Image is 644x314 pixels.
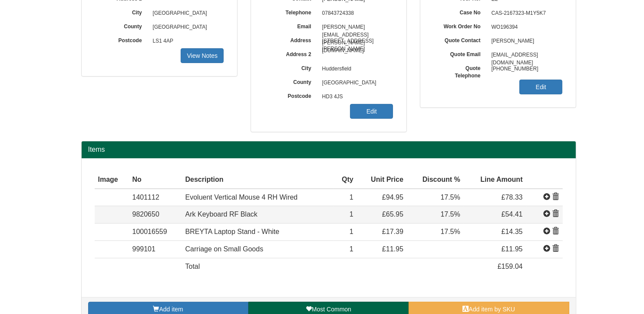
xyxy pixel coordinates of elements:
[433,7,487,17] label: Case No
[502,228,523,235] span: £14.35
[185,245,264,253] span: Carriage on Small Goods
[441,210,460,218] span: 17.5%
[441,194,460,201] span: 17.5%
[487,48,563,62] span: [EMAIL_ADDRESS][DOMAIN_NAME]
[185,194,298,201] span: Evoluent Vertical Mouse 4 RH Wired
[312,306,351,313] span: Most Common
[382,245,403,253] span: £11.95
[264,90,318,100] label: Postcode
[149,20,224,34] span: [GEOGRAPHIC_DATA]
[264,7,318,17] label: Telephone
[487,34,563,48] span: [PERSON_NAME]
[95,20,149,30] label: County
[159,306,183,313] span: Add item
[464,171,526,189] th: Line Amount
[502,210,523,218] span: £54.41
[182,171,334,189] th: Description
[264,76,318,86] label: County
[185,210,258,218] span: Ark Keyboard RF Black
[433,62,487,80] label: Quote Telephone
[264,62,318,72] label: City
[469,306,515,313] span: Add item by SKU
[502,245,523,253] span: £11.95
[382,228,403,235] span: £17.39
[318,76,393,90] span: [GEOGRAPHIC_DATA]
[433,34,487,44] label: Quote Contact
[149,7,224,20] span: [GEOGRAPHIC_DATA]
[357,171,407,189] th: Unit Price
[441,228,460,235] span: 17.5%
[487,62,563,76] span: [PHONE_NUMBER]
[95,171,129,189] th: Image
[95,7,149,17] label: City
[498,263,523,270] span: £159.04
[318,90,393,104] span: HD3 4JS
[129,171,182,189] th: No
[350,245,353,253] span: 1
[433,48,487,58] label: Quote Email
[181,48,224,63] a: View Notes
[264,20,318,30] label: Email
[519,80,562,94] a: Edit
[350,228,353,235] span: 1
[129,224,182,241] td: 100016559
[264,34,318,44] label: Address
[350,210,353,218] span: 1
[129,206,182,224] td: 9820650
[433,20,487,30] label: Work Order No
[407,171,464,189] th: Discount %
[129,241,182,258] td: 999101
[149,34,224,48] span: LS1 4AP
[492,24,518,30] span: WO196394
[95,34,149,44] label: Postcode
[502,194,523,201] span: £78.33
[350,104,393,119] a: Edit
[88,146,569,154] h2: Items
[487,7,563,20] span: CAS-2167323-M1Y5K7
[129,189,182,206] td: 1401112
[382,210,403,218] span: £65.95
[185,228,280,235] span: BREYTA Laptop Stand - White
[382,194,403,201] span: £94.95
[318,20,393,34] span: [PERSON_NAME][EMAIL_ADDRESS][PERSON_NAME][DOMAIN_NAME]
[264,48,318,58] label: Address 2
[182,258,334,275] td: Total
[334,171,357,189] th: Qty
[350,194,353,201] span: 1
[318,62,393,76] span: Huddersfield
[318,7,393,20] span: 07843724338
[318,34,393,48] span: [STREET_ADDRESS][PERSON_NAME]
